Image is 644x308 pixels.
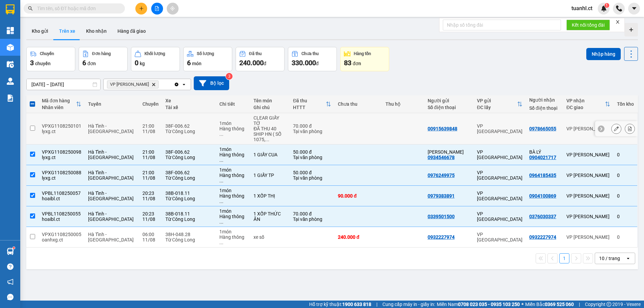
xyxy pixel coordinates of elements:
[219,193,247,204] div: Hàng thông thường
[30,59,34,67] span: 3
[566,214,610,219] div: VP [PERSON_NAME]
[617,214,634,219] div: 0
[187,59,191,67] span: 6
[477,149,522,160] div: VP [GEOGRAPHIC_DATA]
[617,101,634,107] div: Tồn kho
[165,196,213,201] div: Từ Công Long
[579,301,580,308] span: |
[566,20,610,30] button: Kết nối tổng đài
[142,216,159,222] div: 11/08
[625,256,631,261] svg: open
[344,59,351,67] span: 83
[142,149,159,155] div: 21:00
[88,149,134,160] span: Hà Tĩnh - [GEOGRAPHIC_DATA]
[88,101,136,107] div: Tuyến
[174,82,179,87] svg: Clear all
[437,301,520,308] span: Miền Nam
[142,232,159,237] div: 06:00
[316,61,319,66] span: đ
[142,129,159,134] div: 11/08
[338,101,379,107] div: Chưa thu
[617,173,634,178] div: 0
[165,175,213,181] div: Từ Công Long
[525,301,574,308] span: Miền Bắc
[605,3,609,8] sup: 1
[338,234,379,240] div: 240.000 đ
[586,48,621,60] button: Nhập hàng
[566,193,610,199] div: VP [PERSON_NAME]
[42,196,81,201] div: hoaibl.ct
[601,5,607,11] img: icon-new-feature
[611,124,621,134] div: Sửa đơn hàng
[293,170,331,175] div: 50.000 đ
[42,129,81,134] div: lyxg.ct
[354,51,371,56] div: Hàng tồn
[42,155,81,160] div: lyxg.ct
[42,98,76,103] div: Mã đơn hàng
[628,3,640,15] button: caret-down
[292,59,316,67] span: 330.000
[165,105,213,110] div: Tài xế
[615,20,620,24] span: close
[42,190,81,196] div: VPBL1108250057
[7,27,14,34] img: dashboard-icon
[219,121,247,126] div: 1 món
[219,188,247,193] div: 1 món
[28,6,33,11] span: search
[139,6,144,11] span: plus
[167,3,179,15] button: aim
[155,6,159,11] span: file-add
[385,101,421,107] div: Thu hộ
[7,248,14,255] img: warehouse-icon
[338,193,379,199] div: 90.000 đ
[566,173,610,178] div: VP [PERSON_NAME]
[253,173,286,178] div: 1 GIẤY TP
[82,59,86,67] span: 6
[236,47,285,71] button: Đã thu240.000đ
[353,61,361,66] span: đơn
[477,123,522,134] div: VP [GEOGRAPHIC_DATA]
[293,149,331,155] div: 50.000 đ
[87,61,96,66] span: đơn
[559,253,569,263] button: 1
[135,59,138,67] span: 0
[474,95,526,113] th: Toggle SortBy
[197,51,214,56] div: Số lượng
[88,190,134,201] span: Hà Tĩnh - [GEOGRAPHIC_DATA]
[42,237,81,242] div: oanhxg.ct
[219,157,223,163] span: ...
[219,219,223,225] span: ...
[529,105,560,111] div: Số điện thoại
[219,229,247,234] div: 1 món
[253,98,286,103] div: Tên món
[7,294,14,300] span: message
[42,105,76,110] div: Nhân viên
[253,105,286,110] div: Ghi chú
[264,61,266,66] span: đ
[26,47,75,71] button: Chuyến3chuyến
[477,211,522,222] div: VP [GEOGRAPHIC_DATA]
[566,105,605,110] div: ĐC giao
[42,211,81,216] div: VPBL1108250055
[529,149,560,155] div: BÀ LÝ
[142,101,159,107] div: Chuyến
[144,51,165,56] div: Khối lượng
[288,47,337,71] button: Chưa thu330.000đ
[165,149,213,155] div: 38F-006.62
[165,216,213,222] div: Từ Công Long
[42,175,81,181] div: lyxg.ct
[253,115,286,126] div: CLEAR GIẤY TỜ
[88,232,134,242] span: Hà Tĩnh - [GEOGRAPHIC_DATA]
[265,137,269,142] span: ...
[7,95,14,102] img: solution-icon
[152,82,156,86] svg: Delete
[219,240,223,245] span: ...
[428,234,455,240] div: 0932227974
[7,44,14,51] img: warehouse-icon
[428,126,457,131] div: 00915639848
[253,234,286,240] div: xe số
[529,97,560,103] div: Người nhận
[428,173,455,178] div: 0976249975
[566,126,610,131] div: VP [PERSON_NAME]
[35,61,51,66] span: chuyến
